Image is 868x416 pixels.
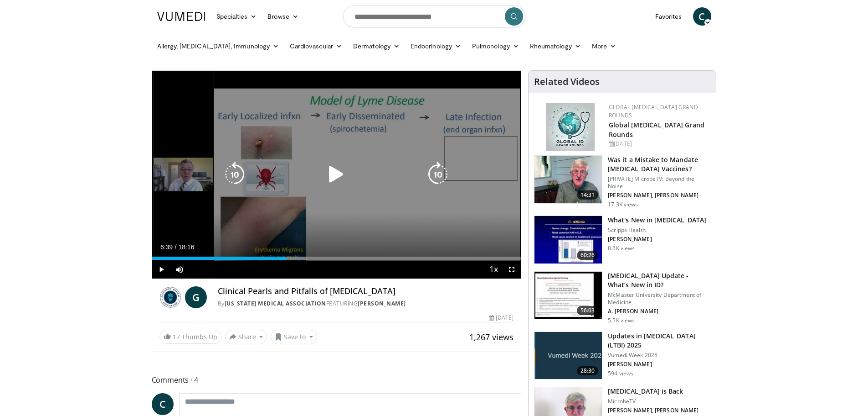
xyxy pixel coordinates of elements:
p: [PERSON_NAME] [608,361,710,368]
img: 13572674-fd52-486e-95fe-8da471687cb1.jpg.150x105_q85_crop-smart_upscale.jpg [534,332,602,379]
span: 1,267 views [469,332,514,342]
img: California Medical Association [159,286,181,308]
a: Dermatology [348,37,405,55]
p: 17.3K views [608,201,638,208]
p: 8.6K views [608,245,635,252]
a: Pulmonology [467,37,524,55]
a: 28:30 Updates in [MEDICAL_DATA] (LTBI) 2025 Vumedi Week 2025 [PERSON_NAME] 594 views [534,332,710,380]
button: Fullscreen [503,260,521,279]
div: Progress Bar [152,257,521,260]
span: / [175,243,177,251]
p: 5.5K views [608,317,635,324]
button: Playback Rate [484,260,503,279]
img: 8828b190-63b7-4755-985f-be01b6c06460.150x105_q85_crop-smart_upscale.jpg [534,216,602,263]
span: 17 [173,332,180,341]
h3: What's New in [MEDICAL_DATA] [608,216,706,225]
span: 56:03 [577,306,599,315]
p: A. [PERSON_NAME] [608,308,710,315]
a: [US_STATE] Medical Association [225,300,326,307]
img: e456a1d5-25c5-46f9-913a-7a343587d2a7.png.150x105_q85_autocrop_double_scale_upscale_version-0.2.png [546,103,595,151]
a: 14:31 Was it a Mistake to Mandate [MEDICAL_DATA] Vaccines? [PRIVATE] MicrobeTV: Beyond the Noise ... [534,155,710,208]
a: Browse [262,7,304,26]
a: 56:03 [MEDICAL_DATA] Update - What’s New in ID? McMaster University Department of Medicine A. [PE... [534,271,710,324]
img: f91047f4-3b1b-4007-8c78-6eacab5e8334.150x105_q85_crop-smart_upscale.jpg [534,156,602,203]
input: Search topics, interventions [343,5,525,27]
a: G [185,286,207,308]
a: 60:26 What's New in [MEDICAL_DATA] Scripps Health [PERSON_NAME] 8.6K views [534,216,710,264]
p: [PERSON_NAME] [608,236,706,243]
span: Comments 4 [152,374,522,386]
button: Save to [271,330,317,344]
h3: [MEDICAL_DATA] is Back [608,387,699,396]
a: C [152,393,174,415]
h4: Clinical Pearls and Pitfalls of [MEDICAL_DATA] [218,286,514,296]
div: By FEATURING [218,300,514,308]
p: McMaster University Department of Medicine [608,291,710,306]
a: Global [MEDICAL_DATA] Grand Rounds [609,103,698,119]
a: Cardiovascular [284,37,348,55]
h3: Was it a Mistake to Mandate [MEDICAL_DATA] Vaccines? [608,155,710,174]
button: Play [152,260,170,279]
p: [PERSON_NAME], [PERSON_NAME] [608,407,699,414]
span: 6:39 [160,243,173,251]
a: Specialties [211,7,262,26]
span: 28:30 [577,366,599,375]
a: 17 Thumbs Up [159,330,221,344]
p: [PRIVATE] MicrobeTV: Beyond the Noise [608,175,710,190]
p: [PERSON_NAME], [PERSON_NAME] [608,192,710,199]
img: 98142e78-5af4-4da4-a248-a3d154539079.150x105_q85_crop-smart_upscale.jpg [534,272,602,319]
a: Rheumatology [524,37,586,55]
a: Global [MEDICAL_DATA] Grand Rounds [609,121,704,139]
div: [DATE] [609,140,709,148]
span: 14:31 [577,190,599,200]
h3: Updates in [MEDICAL_DATA] (LTBI) 2025 [608,332,710,350]
p: 594 views [608,370,633,377]
span: 18:16 [178,243,194,251]
button: Share [225,330,267,344]
a: [PERSON_NAME] [358,300,406,307]
video-js: Video Player [152,71,521,279]
a: Endocrinology [405,37,467,55]
div: [DATE] [489,314,514,322]
img: VuMedi Logo [157,12,205,21]
a: More [586,37,621,55]
p: Vumedi Week 2025 [608,352,710,359]
p: MicrobeTV [608,398,699,405]
h4: Related Videos [534,76,600,87]
button: Mute [170,260,189,279]
h3: [MEDICAL_DATA] Update - What’s New in ID? [608,271,710,290]
a: Allergy, [MEDICAL_DATA], Immunology [152,37,285,55]
a: C [693,7,711,26]
span: 60:26 [577,251,599,260]
a: Favorites [650,7,688,26]
p: Scripps Health [608,226,706,234]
